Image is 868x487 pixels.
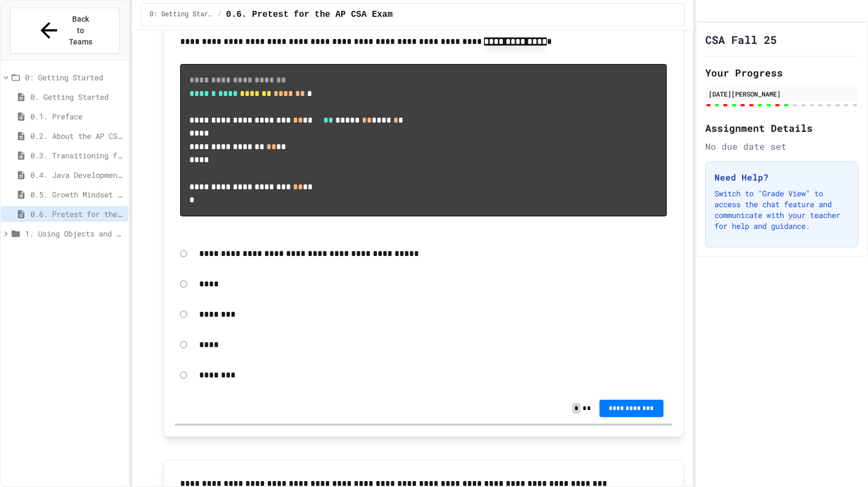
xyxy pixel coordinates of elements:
div: No due date set [705,140,858,153]
span: / [218,10,221,19]
span: 0.6. Pretest for the AP CSA Exam [226,8,393,21]
span: 0: Getting Started [150,10,214,19]
span: 1. Using Objects and Methods [25,228,124,239]
span: 0.3. Transitioning from AP CSP to AP CSA [30,150,124,161]
h2: Your Progress [705,65,858,80]
span: 0.6. Pretest for the AP CSA Exam [30,208,124,220]
span: 0.5. Growth Mindset and Pair Programming [30,189,124,200]
p: Switch to "Grade View" to access the chat feature and communicate with your teacher for help and ... [714,188,849,232]
h2: Assignment Details [705,120,858,136]
span: 0. Getting Started [30,91,124,102]
span: 0: Getting Started [25,72,124,83]
h3: Need Help? [714,171,849,184]
span: 0.4. Java Development Environments [30,169,124,181]
button: Back to Teams [10,8,120,54]
span: 0.2. About the AP CSA Exam [30,130,124,142]
span: Back to Teams [68,14,93,48]
h1: CSA Fall 25 [705,32,777,47]
span: 0.1. Preface [30,111,124,122]
div: [DATE][PERSON_NAME] [709,89,855,99]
